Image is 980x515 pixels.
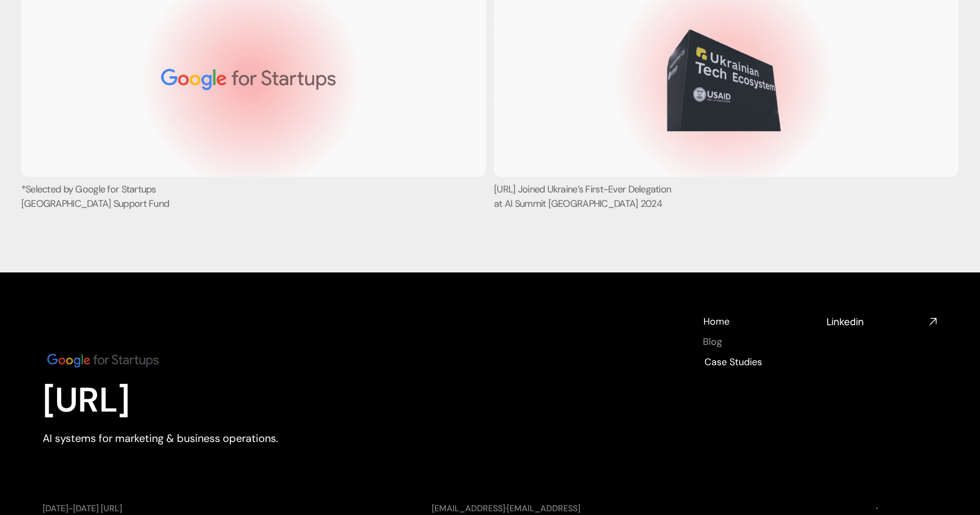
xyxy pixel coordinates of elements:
a: Privacy Policy [883,503,937,514]
p: [URL] [43,380,336,421]
p: Home [703,315,730,328]
a: Case Studies [703,356,763,367]
a: Blog [703,335,722,347]
p: · [432,503,799,514]
a: Linkedin [827,315,937,328]
p: *Selected by Google for Startups [GEOGRAPHIC_DATA] Support Fund [21,182,200,211]
p: Case Studies [704,356,762,369]
a: Terms of Use [820,503,871,514]
nav: Footer navigation [703,315,814,367]
h4: Blog [703,335,722,348]
p: AI systems for marketing & business operations. [43,431,336,446]
p: [DATE]-[DATE] [URL] [43,503,410,514]
a: [EMAIL_ADDRESS] [507,503,580,514]
h4: Linkedin [827,315,925,328]
a: [EMAIL_ADDRESS] [432,503,505,514]
nav: Social media links [827,315,937,328]
a: Home [703,315,730,327]
p: [URL] Joined Ukraine’s First-Ever Delegation at AI Summit [GEOGRAPHIC_DATA] 2024 [494,182,673,211]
